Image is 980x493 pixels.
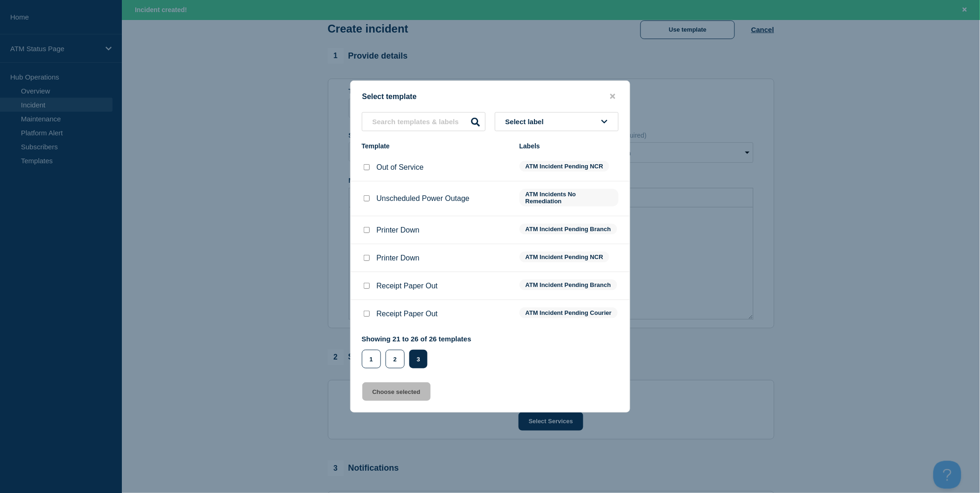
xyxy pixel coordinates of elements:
input: Unscheduled Power Outage checkbox [364,195,370,201]
input: Out of Service checkbox [364,164,370,170]
button: 2 [386,350,405,368]
p: Printer Down [377,226,420,234]
span: Select label [506,118,548,126]
div: Template [362,142,510,150]
span: ATM Incidents No Remediation [520,189,619,207]
span: ATM Incident Pending Courier [520,307,618,318]
input: Printer Down checkbox [364,227,370,233]
p: Receipt Paper Out [377,282,438,290]
span: ATM Incident Pending Branch [520,224,617,234]
input: Printer Down checkbox [364,255,370,261]
input: Receipt Paper Out checkbox [364,283,370,289]
p: Receipt Paper Out [377,310,438,318]
button: 1 [362,350,381,368]
span: ATM Incident Pending Branch [520,280,617,290]
span: ATM Incident Pending NCR [520,252,609,262]
input: Receipt Paper Out checkbox [364,311,370,317]
input: Search templates & labels [362,112,486,131]
button: Select label [495,112,619,131]
span: ATM Incident Pending NCR [520,161,609,172]
p: Printer Down [377,254,420,262]
button: Choose selected [362,382,431,401]
div: Select template [351,92,630,101]
p: Out of Service [377,163,424,172]
div: Labels [520,142,619,150]
button: 3 [409,350,427,368]
p: Unscheduled Power Outage [377,194,470,203]
p: Showing 21 to 26 of 26 templates [362,335,472,343]
button: close button [607,92,618,101]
